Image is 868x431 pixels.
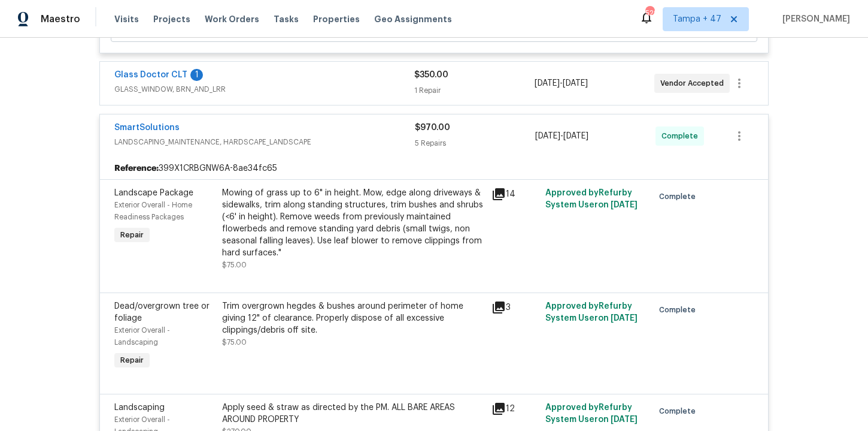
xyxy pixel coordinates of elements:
span: Maestro [41,13,80,25]
span: Properties [313,13,360,25]
span: GLASS_WINDOW, BRN_AND_LRR [114,83,414,95]
div: 1 [190,69,203,81]
span: [DATE] [535,132,560,140]
span: Tasks [274,15,299,23]
a: Glass Doctor CLT [114,71,187,79]
span: [DATE] [611,415,638,424]
span: Landscape Package [114,189,193,197]
span: Complete [659,191,700,203]
span: LANDSCAPING_MAINTENANCE, HARDSCAPE_LANDSCAPE [114,136,415,148]
span: $350.00 [414,71,448,79]
div: 14 [491,187,538,201]
span: Visits [114,13,139,25]
span: Repair [116,229,148,241]
span: [PERSON_NAME] [778,13,850,25]
div: 12 [491,402,538,416]
a: SmartSolutions [114,123,180,132]
span: $970.00 [415,123,450,132]
span: Geo Assignments [374,13,452,25]
span: Repair [116,354,148,366]
div: 5 Repairs [415,137,535,149]
span: Exterior Overall - Home Readiness Packages [114,201,192,221]
span: Landscaping [114,403,165,412]
span: - [535,130,588,142]
span: Complete [659,405,700,417]
span: Exterior Overall - Landscaping [114,327,170,346]
span: Projects [153,13,190,25]
span: Complete [659,304,700,316]
div: Mowing of grass up to 6" in height. Mow, edge along driveways & sidewalks, trim along standing st... [222,187,484,259]
span: [DATE] [611,201,638,209]
span: $75.00 [222,339,247,346]
div: 1 Repair [414,85,534,97]
div: Trim overgrown hegdes & bushes around perimeter of home giving 12" of clearance. Properly dispose... [222,300,484,336]
span: [DATE] [535,79,560,88]
span: Vendor Accepted [660,77,729,89]
span: Complete [661,130,703,142]
span: Approved by Refurby System User on [545,189,638,209]
div: 529 [645,7,654,19]
span: [DATE] [611,314,638,323]
span: [DATE] [563,79,588,88]
span: [DATE] [563,132,588,140]
div: 399X1CRBGNW6A-8ae34fc65 [100,158,768,179]
div: Apply seed & straw as directed by the PM. ALL BARE AREAS AROUND PROPERTY [222,402,484,426]
div: 3 [491,300,538,315]
span: Dead/overgrown tree or foliage [114,302,210,323]
span: - [535,77,588,89]
span: Approved by Refurby System User on [545,403,638,424]
span: $75.00 [222,261,247,269]
span: Work Orders [205,13,259,25]
span: Approved by Refurby System User on [545,302,638,323]
b: Reference: [114,162,159,174]
span: Tampa + 47 [673,13,721,25]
